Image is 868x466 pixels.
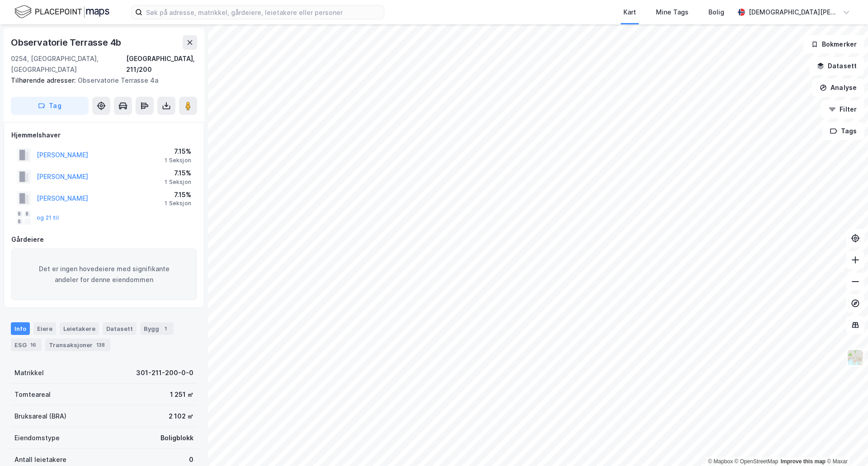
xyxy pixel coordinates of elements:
[165,168,191,179] div: 7.15%
[165,146,191,157] div: 7.15%
[14,389,51,400] div: Tomteareal
[161,324,170,333] div: 1
[165,157,191,164] div: 1 Seksjon
[812,79,864,97] button: Analyse
[169,411,193,422] div: 2 102 ㎡
[11,234,197,245] div: Gårdeiere
[45,339,110,351] div: Transaksjoner
[14,4,109,20] img: logo.f888ab2527a4732fd821a326f86c7f29.svg
[11,249,197,300] div: Det er ingen hovedeiere med signifikante andeler for denne eiendommen
[11,97,89,115] button: Tag
[822,122,864,140] button: Tags
[136,367,193,378] div: 301-211-200-0-0
[708,7,724,18] div: Bolig
[656,7,689,18] div: Mine Tags
[708,458,733,465] a: Mapbox
[11,35,123,50] div: Observatorie Terrasse 4b
[781,458,826,465] a: Improve this map
[126,53,197,75] div: [GEOGRAPHIC_DATA], 211/200
[94,340,107,349] div: 138
[623,7,636,18] div: Kart
[749,7,839,18] div: [DEMOGRAPHIC_DATA][PERSON_NAME]
[165,200,191,207] div: 1 Seksjon
[160,433,193,443] div: Boligblokk
[140,322,174,335] div: Bygg
[189,454,193,465] div: 0
[165,179,191,186] div: 1 Seksjon
[103,322,137,335] div: Datasett
[823,423,868,466] iframe: Chat Widget
[809,57,864,75] button: Datasett
[735,458,778,465] a: OpenStreetMap
[33,322,56,335] div: Eiere
[14,411,66,422] div: Bruksareal (BRA)
[11,53,126,75] div: 0254, [GEOGRAPHIC_DATA], [GEOGRAPHIC_DATA]
[28,340,38,349] div: 16
[142,5,384,19] input: Søk på adresse, matrikkel, gårdeiere, leietakere eller personer
[11,322,30,335] div: Info
[847,349,864,366] img: Z
[823,423,868,466] div: Kontrollprogram for chat
[11,75,190,86] div: Observatorie Terrasse 4a
[803,35,864,53] button: Bokmerker
[11,339,42,351] div: ESG
[170,389,193,400] div: 1 251 ㎡
[14,367,44,378] div: Matrikkel
[14,433,60,443] div: Eiendomstype
[11,76,78,84] span: Tilhørende adresser:
[60,322,99,335] div: Leietakere
[165,189,191,200] div: 7.15%
[14,454,66,465] div: Antall leietakere
[821,100,864,118] button: Filter
[11,130,197,141] div: Hjemmelshaver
